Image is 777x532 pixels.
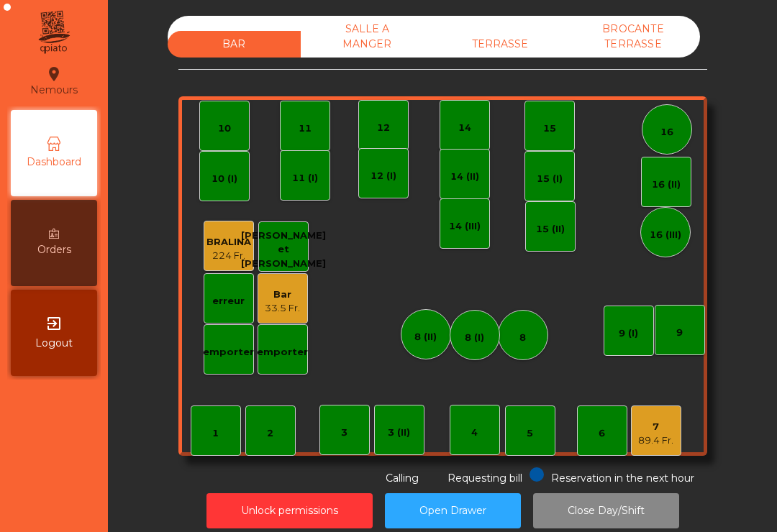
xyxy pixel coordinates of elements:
[292,171,318,185] div: 11 (I)
[241,229,326,271] div: [PERSON_NAME] et [PERSON_NAME]
[301,16,434,58] div: SALLE A MANGER
[299,121,312,136] div: 11
[527,426,533,441] div: 5
[206,493,373,528] button: Unlock permissions
[536,222,565,237] div: 15 (II)
[650,228,681,242] div: 16 (III)
[203,345,254,359] div: emporter
[27,155,81,170] span: Dashboard
[537,172,563,186] div: 15 (I)
[267,426,273,441] div: 2
[386,472,419,485] span: Calling
[45,315,63,332] i: exit_to_app
[465,331,484,345] div: 8 (I)
[265,301,300,316] div: 33.5 Fr.
[434,31,567,58] div: TERRASSE
[385,493,521,528] button: Open Drawer
[206,235,251,249] div: BRALINA
[206,249,251,263] div: 224 Fr.
[371,169,396,183] div: 12 (I)
[212,172,237,186] div: 10 (I)
[652,178,681,192] div: 16 (II)
[567,16,700,58] div: BROCANTE TERRASSE
[377,121,390,135] div: 12
[37,242,71,257] span: Orders
[388,426,410,440] div: 3 (II)
[533,493,679,528] button: Close Day/Shift
[543,121,556,136] div: 15
[638,420,673,434] div: 7
[519,331,526,345] div: 8
[619,326,638,341] div: 9 (I)
[471,426,478,440] div: 4
[660,125,673,139] div: 16
[30,63,78,99] div: Nemours
[45,65,63,83] i: location_on
[212,294,245,308] div: erreur
[414,330,437,344] div: 8 (II)
[265,288,300,302] div: Bar
[638,434,673,448] div: 89.4 Fr.
[36,7,71,58] img: qpiato
[450,170,479,184] div: 14 (II)
[599,426,605,441] div: 6
[676,326,683,340] div: 9
[447,472,522,485] span: Requesting bill
[35,336,73,351] span: Logout
[168,31,301,58] div: BAR
[551,472,694,485] span: Reservation in the next hour
[218,121,231,136] div: 10
[257,345,308,359] div: emporter
[449,219,481,234] div: 14 (III)
[341,426,347,440] div: 3
[212,426,219,441] div: 1
[458,121,471,135] div: 14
